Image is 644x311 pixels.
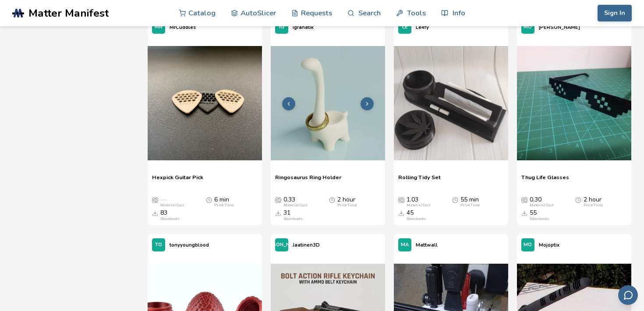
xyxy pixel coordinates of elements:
[460,196,480,208] div: 55 min
[275,196,281,203] span: Average Cost
[337,196,357,208] div: 2 hour
[530,217,549,221] div: Downloads
[618,285,638,305] button: Send feedback via email
[407,209,426,221] div: 45
[275,174,341,187] a: Ringosaurus Ring Holder
[283,196,307,208] div: 0.33
[407,217,426,221] div: Downloads
[398,196,404,203] span: Average Cost
[407,196,430,208] div: 1.03
[152,174,203,187] a: Hexpick Guitar Pick
[521,209,527,216] span: Downloads
[329,196,335,203] span: Average Print Time
[214,203,234,208] div: Print Time
[398,174,441,187] a: Rolling Tidy Set
[28,7,109,19] span: Matter Manifest
[530,203,553,208] div: Material Cost
[206,196,212,203] span: Average Print Time
[539,23,580,32] p: [PERSON_NAME]
[275,209,281,216] span: Downloads
[283,209,303,221] div: 31
[152,196,158,203] span: Average Cost
[283,217,303,221] div: Downloads
[530,196,553,208] div: 0.30
[170,23,196,32] p: MrCuddles
[293,23,314,32] p: igranatik
[521,174,569,187] a: Thug Life Glasses
[598,5,632,21] button: Sign In
[407,203,430,208] div: Material Cost
[460,203,480,208] div: Print Time
[160,217,180,221] div: Downloads
[337,203,357,208] div: Print Time
[584,196,603,208] div: 2 hour
[155,25,163,30] span: MR
[170,240,209,250] p: tonyyoungblood
[452,196,458,203] span: Average Print Time
[160,209,180,221] div: 83
[539,240,559,250] p: Mojoptix
[261,242,302,248] span: [PERSON_NAME]
[416,23,429,32] p: Le4fy
[524,242,532,248] span: MO
[155,242,162,248] span: TO
[160,196,166,203] span: —
[283,203,307,208] div: Material Cost
[524,25,532,30] span: MO
[398,209,404,216] span: Downloads
[530,209,549,221] div: 55
[521,196,527,203] span: Average Cost
[160,203,184,208] div: Material Cost
[152,209,158,216] span: Downloads
[575,196,581,203] span: Average Print Time
[293,240,320,250] p: Jaatinen3D
[402,25,408,30] span: LE
[279,25,284,30] span: IG
[416,240,438,250] p: Mattwall
[401,242,409,248] span: MA
[214,196,234,208] div: 6 min
[584,203,603,208] div: Print Time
